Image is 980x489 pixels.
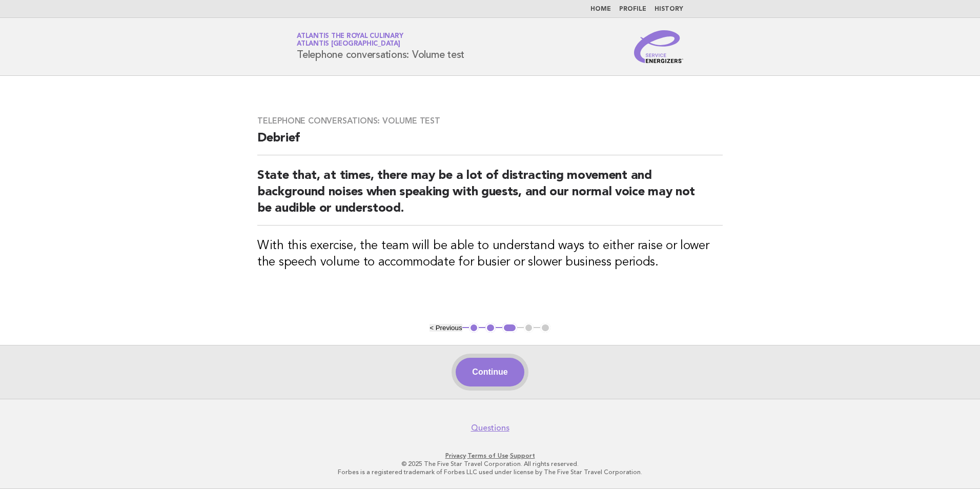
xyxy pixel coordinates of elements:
button: 3 [502,323,517,333]
button: Continue [456,358,524,386]
span: Atlantis [GEOGRAPHIC_DATA] [297,41,400,48]
h2: State that, at times, there may be a lot of distracting movement and background noises when speak... [257,168,723,226]
button: < Previous [430,324,462,332]
p: © 2025 The Five Star Travel Corporation. All rights reserved. [176,460,804,468]
h3: Telephone conversations: Volume test [257,116,723,126]
p: · · [176,452,804,460]
h3: With this exercise, the team will be able to understand ways to either raise or lower the speech ... [257,238,723,271]
a: Terms of Use [467,452,508,459]
h2: Debrief [257,130,723,155]
h1: Telephone conversations: Volume test [297,33,464,60]
a: Support [510,452,535,459]
a: Privacy [445,452,466,459]
p: Forbes is a registered trademark of Forbes LLC used under license by The Five Star Travel Corpora... [176,468,804,476]
img: Service Energizers [634,30,683,63]
a: Home [590,6,611,12]
button: 2 [485,323,496,333]
a: Questions [471,423,509,433]
a: Profile [619,6,646,12]
button: 1 [469,323,479,333]
a: History [655,6,683,12]
a: Atlantis the Royal CulinaryAtlantis [GEOGRAPHIC_DATA] [297,33,403,47]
